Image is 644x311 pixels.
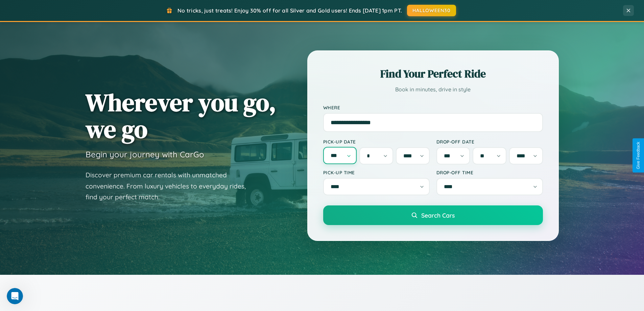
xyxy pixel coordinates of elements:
[323,105,543,110] label: Where
[323,170,430,175] label: Pick-up Time
[421,212,455,219] span: Search Cars
[436,139,543,145] label: Drop-off Date
[177,7,402,14] span: No tricks, just treats! Enjoy 30% off for all Silver and Gold users! Ends [DATE] 1pm PT.
[636,142,641,169] div: Give Feedback
[86,170,255,203] p: Discover premium car rentals with unmatched convenience. From luxury vehicles to everyday rides, ...
[407,5,456,16] button: HALLOWEEN30
[323,85,543,94] p: Book in minutes, drive in style
[436,170,543,175] label: Drop-off Time
[86,149,204,159] h3: Begin your journey with CarGo
[323,205,543,225] button: Search Cars
[323,66,543,81] h2: Find Your Perfect Ride
[323,139,430,145] label: Pick-up Date
[7,288,23,304] iframe: Intercom live chat
[86,89,276,142] h1: Wherever you go, we go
